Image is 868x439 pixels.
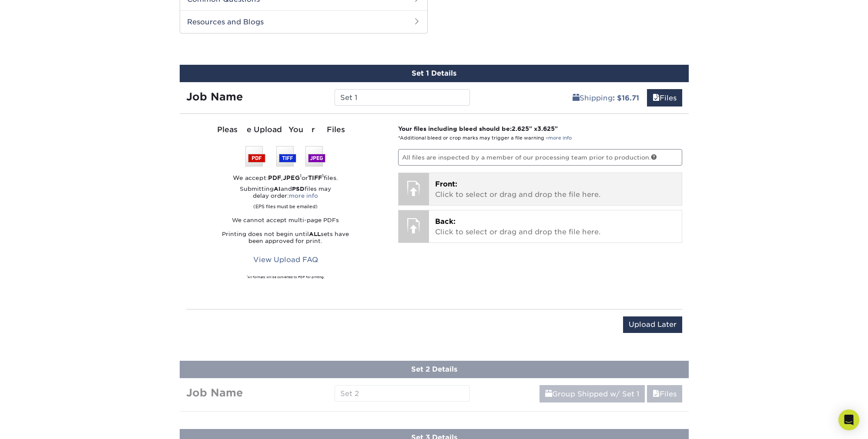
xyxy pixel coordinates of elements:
[186,275,385,279] div: All formats will be converted to PDF for printing.
[537,125,555,132] span: 3.625
[180,65,689,82] div: Set 1 Details
[335,89,470,106] input: Enter a job name
[548,135,572,141] a: more info
[253,200,318,210] small: (EPS files must be emailed)
[647,89,682,106] a: Files
[186,186,385,210] p: Submitting and files may delay order:
[573,94,580,102] span: shipping
[647,385,682,402] a: Files
[653,390,660,398] span: files
[308,174,322,181] strong: TIFF
[268,174,281,181] strong: PDF
[309,231,321,237] strong: ALL
[300,173,302,178] sup: 1
[289,193,318,199] a: more info
[247,275,248,277] sup: 1
[322,173,324,178] sup: 1
[435,217,456,226] span: Back:
[186,124,385,136] div: Please Upload Your Files
[245,146,325,166] img: We accept: PSD, TIFF, or JPEG (JPG)
[540,385,645,402] a: Group Shipped w/ Set 1
[545,390,552,398] span: shipping
[653,94,660,102] span: files
[186,90,243,103] strong: Job Name
[435,180,457,188] span: Front:
[292,186,305,192] strong: PSD
[398,135,572,141] small: *Additional bleed or crop marks may trigger a file warning –
[512,125,529,132] span: 2.625
[435,179,676,200] p: Click to select or drag and drop the file here.
[186,217,385,224] p: We cannot accept multi-page PDFs
[567,89,645,106] a: Shipping: $16.71
[623,316,682,333] input: Upload Later
[613,94,639,102] b: : $16.71
[248,252,324,268] a: View Upload FAQ
[398,125,558,132] strong: Your files including bleed should be: " x "
[435,216,676,237] p: Click to select or drag and drop the file here.
[180,10,427,33] h2: Resources and Blogs
[186,173,385,182] div: We accept: , or files.
[274,186,281,192] strong: AI
[838,409,859,430] div: Open Intercom Messenger
[398,149,682,166] p: All files are inspected by a member of our processing team prior to production.
[283,174,300,181] strong: JPEG
[186,231,385,245] p: Printing does not begin until sets have been approved for print.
